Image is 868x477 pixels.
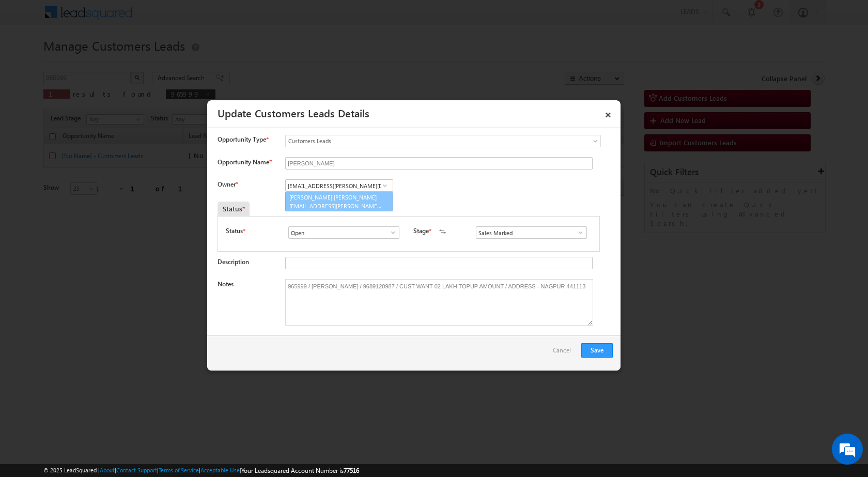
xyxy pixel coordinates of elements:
[553,343,576,363] a: Cancel
[141,318,188,332] em: Start Chat
[200,467,240,473] a: Acceptable Use
[285,179,393,192] input: Type to Search
[54,54,174,68] div: Chat with us now
[218,135,266,144] span: Opportunity Type
[378,180,391,191] a: Show All Items
[241,467,359,474] span: Your Leadsquared Account Number is
[285,135,601,147] a: Customers Leads
[218,258,249,266] label: Description
[169,5,194,30] div: Minimize live chat window
[159,467,199,473] a: Terms of Service
[289,202,382,210] span: [EMAIL_ADDRESS][PERSON_NAME][DOMAIN_NAME]
[218,105,369,120] a: Update Customers Leads Details
[218,180,238,188] label: Owner
[344,467,359,474] span: 77516
[218,202,250,216] div: Status
[286,136,559,146] span: Customers Leads
[476,226,587,239] input: Type to Search
[413,226,429,236] label: Stage
[285,192,393,211] a: [PERSON_NAME] [PERSON_NAME]
[100,467,115,473] a: About
[288,226,399,239] input: Type to Search
[226,226,243,236] label: Status
[43,466,359,475] span: © 2025 LeadSquared | | | | |
[384,227,397,238] a: Show All Items
[13,96,189,310] textarea: Type your message and hit 'Enter'
[116,467,157,473] a: Contact Support
[218,280,234,288] label: Notes
[18,54,43,68] img: d_60004797649_company_0_60004797649
[581,343,613,358] button: Save
[599,104,617,122] a: ×
[571,227,584,238] a: Show All Items
[218,158,271,166] label: Opportunity Name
